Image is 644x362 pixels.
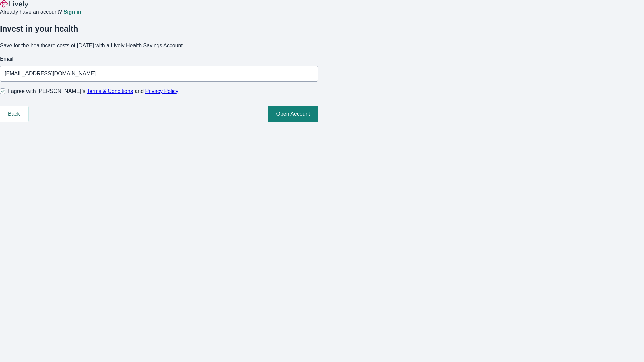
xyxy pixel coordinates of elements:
a: Privacy Policy [145,88,179,94]
button: Open Account [268,106,318,122]
span: I agree with [PERSON_NAME]’s and [8,87,178,95]
a: Sign in [63,9,81,15]
a: Terms & Conditions [87,88,133,94]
